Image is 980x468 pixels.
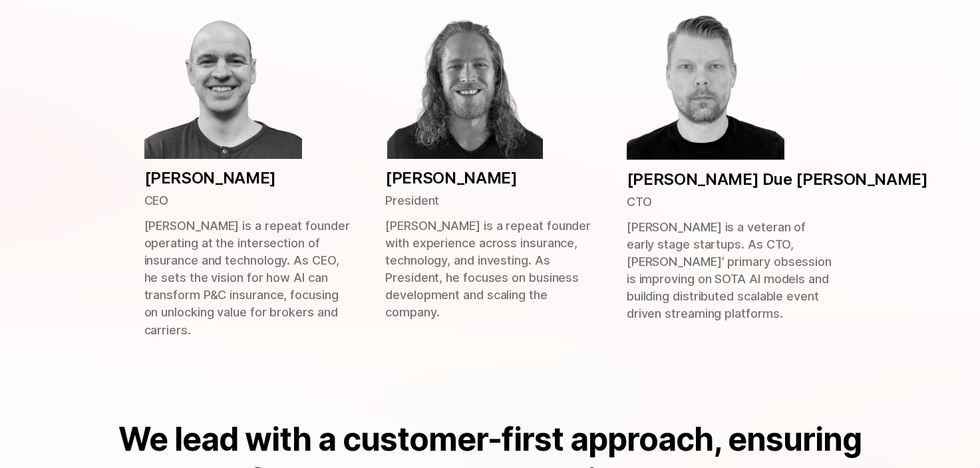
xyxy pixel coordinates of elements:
p: [PERSON_NAME] is a veteran of early stage startups. As CTO, [PERSON_NAME]’ primary obsession is i... [627,219,836,323]
p: President [385,192,439,209]
p: CEO [144,192,169,209]
p: [PERSON_NAME] [385,167,518,189]
p: [PERSON_NAME] [144,167,277,189]
p: [PERSON_NAME] is a repeat founder operating at the intersection of insurance and technology. As C... [144,217,354,339]
p: [PERSON_NAME] is a repeat founder with experience across insurance, technology, and investing. As... [385,217,595,322]
p: CTO [627,193,652,211]
p: [PERSON_NAME] Due [PERSON_NAME] [627,168,928,191]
